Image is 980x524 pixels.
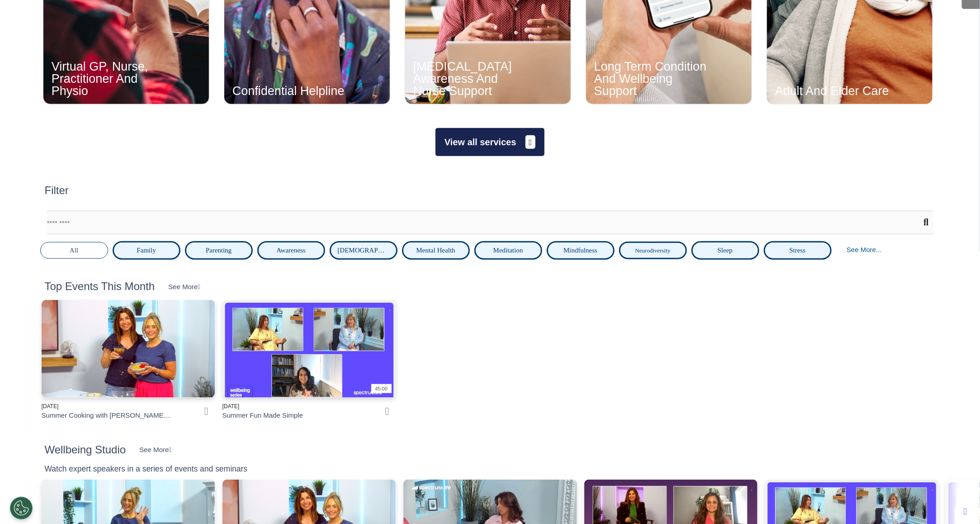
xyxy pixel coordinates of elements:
button: Stress [764,241,832,260]
div: [DATE] [223,402,353,410]
button: Mindfulness [547,241,615,260]
button: All [40,242,108,259]
div: Watch expert speakers in a series of events and seminars [45,463,248,475]
button: Meditation [474,241,542,260]
div: 45:00 [371,384,392,394]
button: Neurodiversity [619,242,687,259]
img: clare+and+ais.png [42,300,215,398]
h2: Wellbeing Studio [45,443,126,457]
div: Confidential Helpline [232,85,348,97]
button: Awareness [257,241,325,260]
div: See More [139,445,171,455]
img: Summer+Fun+Made+Simple.JPG [223,300,396,398]
div: Long Term Condition And Wellbeing Support [594,61,710,97]
button: [DEMOGRAPHIC_DATA] Health [330,241,398,260]
div: See More... [836,241,893,258]
button: View all services [436,128,544,156]
button: Parenting [185,241,253,260]
div: [MEDICAL_DATA] Awareness And Nurse Support [413,61,529,97]
div: Summer Fun Made Simple [223,410,303,421]
h2: Top Events This Month [45,280,155,293]
button: Family [113,241,180,260]
div: Adult And Elder Care [775,85,891,97]
button: Sleep [691,241,759,260]
div: Summer Cooking with [PERSON_NAME]: Fresh Flavours and Feel-Good Food [42,410,172,421]
div: Virtual GP, Nurse, Practitioner And Physio [52,61,167,97]
h2: Filter [45,184,69,197]
div: See More [168,282,200,292]
button: Open Preferences [10,497,33,519]
div: [DATE] [42,402,172,410]
button: Mental Health [402,241,470,260]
